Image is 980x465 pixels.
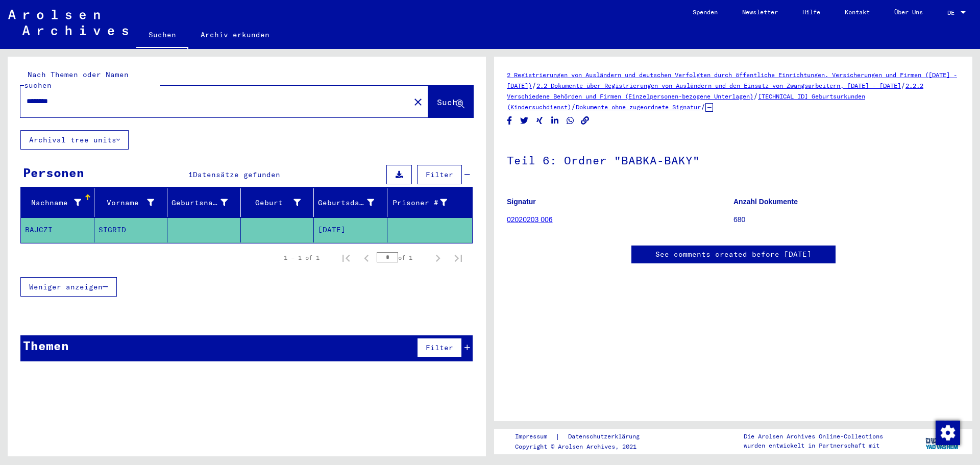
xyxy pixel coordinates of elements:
div: Personen [23,163,84,182]
span: DE [947,9,959,16]
button: Suche [428,86,473,117]
button: Filter [417,165,462,184]
div: Zustimmung ändern [935,420,960,445]
button: Clear [408,91,428,112]
a: Archiv erkunden [188,22,282,47]
div: Nachname [25,198,81,208]
div: Vorname [99,198,155,208]
span: / [901,81,905,90]
mat-header-cell: Nachname [21,188,94,217]
b: Anzahl Dokumente [733,198,798,206]
div: Geburt‏ [245,194,314,211]
div: Geburtsdatum [318,198,374,208]
mat-cell: SIGRID [94,217,168,242]
div: Geburtsname [171,194,240,211]
p: wurden entwickelt in Partnerschaft mit [744,441,883,450]
div: Prisoner # [391,198,448,208]
span: Suche [437,97,462,107]
button: First page [336,248,356,268]
mat-cell: [DATE] [314,217,387,242]
div: Geburtsname [171,198,228,208]
span: Datensätze gefunden [193,170,280,179]
a: See comments created before [DATE] [655,249,812,260]
mat-label: Nach Themen oder Namen suchen [24,70,129,90]
mat-header-cell: Geburtsname [167,188,241,217]
div: of 1 [377,253,428,262]
span: Filter [426,170,453,179]
p: Die Arolsen Archives Online-Collections [744,432,883,441]
div: Nachname [25,194,94,211]
button: Weniger anzeigen [20,277,117,297]
div: Geburt‏ [245,198,301,208]
button: Share on WhatsApp [565,114,576,127]
a: 2 Registrierungen von Ausländern und deutschen Verfolgten durch öffentliche Einrichtungen, Versic... [507,71,957,89]
button: Filter [417,338,462,357]
div: Prisoner # [391,194,460,211]
span: / [753,91,758,101]
mat-header-cell: Vorname [94,188,168,217]
p: 680 [733,214,960,225]
h1: Teil 6: Ordner "BABKA-BAKY" [507,137,960,182]
span: / [532,81,536,90]
mat-icon: close [412,96,424,108]
img: Zustimmung ändern [936,421,960,445]
div: Geburtsdatum [318,194,387,211]
button: Archival tree units [20,130,129,150]
button: Share on Xing [534,114,545,127]
mat-header-cell: Prisoner # [387,188,473,217]
span: / [701,102,705,111]
b: Signatur [507,198,536,206]
a: Dokumente ohne zugeordnete Signatur [576,103,701,111]
a: 2.2 Dokumente über Registrierungen von Ausländern und den Einsatz von Zwangsarbeitern, [DATE] - [... [536,82,901,89]
div: Vorname [99,194,167,211]
span: / [571,102,576,111]
span: Weniger anzeigen [29,282,103,291]
div: | [515,431,652,442]
a: Impressum [515,431,555,442]
img: yv_logo.png [923,428,962,454]
span: Filter [426,343,453,352]
div: Themen [23,336,69,355]
img: Arolsen_neg.svg [8,10,128,35]
button: Share on Twitter [519,114,530,127]
p: Copyright © Arolsen Archives, 2021 [515,442,652,451]
a: Datenschutzerklärung [560,431,652,442]
mat-header-cell: Geburt‏ [241,188,314,217]
mat-header-cell: Geburtsdatum [314,188,387,217]
div: 1 – 1 of 1 [284,253,320,262]
mat-cell: BAJCZI [21,217,94,242]
span: 1 [188,170,193,179]
a: Suchen [136,22,188,49]
button: Last page [448,248,469,268]
button: Share on LinkedIn [550,114,560,127]
button: Share on Facebook [504,114,515,127]
button: Copy link [580,114,591,127]
a: 02020203 006 [507,215,553,224]
button: Previous page [356,248,377,268]
button: Next page [428,248,448,268]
